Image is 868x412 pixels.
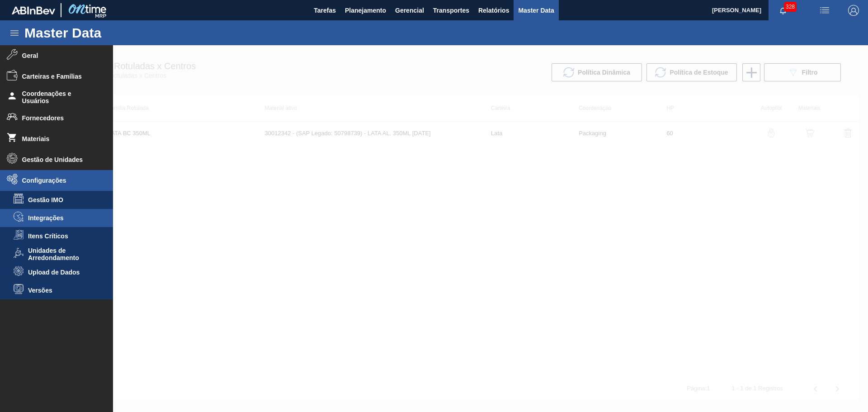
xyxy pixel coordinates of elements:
[769,4,797,17] button: Notificações
[28,214,98,222] span: Integrações
[22,177,97,184] span: Configurações
[395,5,424,16] span: Gerencial
[518,5,554,16] span: Master Data
[819,5,830,16] img: userActions
[22,52,97,59] span: Geral
[28,247,98,261] span: Unidades de Arredondamento
[28,269,98,276] span: Upload de Dados
[22,90,97,104] span: Coordenações e Usuários
[345,5,386,16] span: Planejamento
[22,73,97,80] span: Carteiras e Famílias
[28,196,98,204] span: Gestão IMO
[314,5,336,16] span: Tarefas
[433,5,469,16] span: Transportes
[28,287,98,294] span: Versões
[784,2,797,12] span: 328
[12,6,55,14] img: TNhmsLtSVTkK8tSr43FrP2fwEKptu5GPRR3wAAAABJRU5ErkJggg==
[478,5,509,16] span: Relatórios
[22,156,97,163] span: Gestão de Unidades
[22,114,97,122] span: Fornecedores
[848,5,859,16] img: Logout
[28,232,98,240] span: Itens Críticos
[24,28,185,38] h1: Master Data
[22,135,97,142] span: Materiais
